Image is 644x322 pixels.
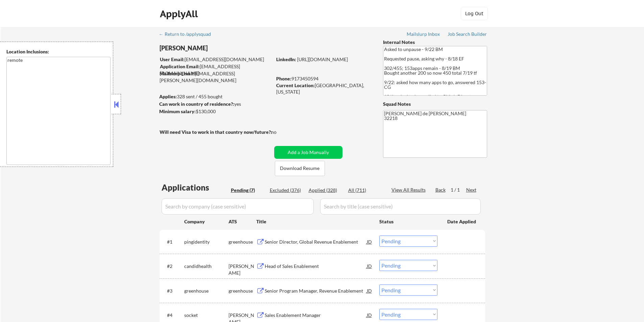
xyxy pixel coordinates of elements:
div: greenhouse [184,288,229,294]
strong: Phone: [276,76,291,81]
div: Head of Sales Enablement [265,263,367,270]
a: Job Search Builder [448,31,487,38]
div: [PERSON_NAME] [229,263,256,276]
div: JD [366,236,373,248]
div: #4 [167,312,179,319]
div: Mailslurp Inbox [407,32,440,36]
input: Search by company (case sensitive) [162,198,314,215]
a: ← Return to /applysquad [159,31,217,38]
div: ← Return to /applysquad [159,32,217,36]
div: pingidentity [184,239,229,245]
div: Applications [162,183,229,192]
a: [URL][DOMAIN_NAME] [297,56,348,62]
div: [EMAIL_ADDRESS][DOMAIN_NAME] [160,56,272,63]
div: Sales Enablement Manager [265,312,367,319]
input: Search by title (case sensitive) [320,198,481,215]
div: #1 [167,239,179,245]
div: Company [184,218,229,225]
strong: User Email: [160,56,185,62]
div: Internal Notes [383,39,487,46]
strong: LinkedIn: [276,56,296,62]
div: Excluded (376) [270,187,304,194]
strong: Applies: [159,94,177,99]
div: no [271,129,290,135]
div: candidhealth [184,263,229,270]
div: View All Results [391,187,428,193]
div: Back [435,187,446,193]
div: yes [159,101,270,107]
div: Next [466,187,477,193]
div: socket [184,312,229,319]
strong: Mailslurp Email: [160,71,195,76]
div: Applied (328) [309,187,342,194]
button: Add a Job Manually [274,146,342,159]
button: Log Out [461,7,488,20]
div: All (711) [348,187,382,194]
strong: Application Email: [160,64,200,69]
div: #2 [167,263,179,270]
div: 9173450594 [276,75,372,82]
div: Title [256,218,373,225]
div: 1 / 1 [451,187,466,193]
div: JD [366,284,373,297]
div: [EMAIL_ADDRESS][PERSON_NAME][DOMAIN_NAME] [160,70,272,83]
strong: Can work in country of residence?: [159,101,234,107]
strong: Minimum salary: [159,108,196,114]
div: Senior Director, Global Revenue Enablement [265,239,367,245]
div: [EMAIL_ADDRESS][DOMAIN_NAME] [160,63,272,76]
div: Location Inclusions: [6,48,111,55]
div: $130,000 [159,108,272,115]
div: Status [379,215,437,227]
div: greenhouse [229,288,256,294]
div: ApplyAll [160,8,200,20]
strong: Current Location: [276,82,315,88]
div: Senior Program Manager, Revenue Enablement [265,288,367,294]
div: Date Applied [447,218,477,225]
div: Squad Notes [383,101,487,107]
div: Job Search Builder [448,32,487,36]
div: JD [366,260,373,272]
div: 328 sent / 455 bought [159,93,272,100]
div: greenhouse [229,239,256,245]
div: JD [366,309,373,321]
a: Mailslurp Inbox [407,31,440,38]
div: [PERSON_NAME] [160,44,299,52]
div: [GEOGRAPHIC_DATA], [US_STATE] [276,82,372,95]
div: Pending (7) [231,187,265,194]
strong: Will need Visa to work in that country now/future?: [160,129,272,135]
div: #3 [167,288,179,294]
div: ATS [229,218,256,225]
button: Download Resume [275,161,325,176]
